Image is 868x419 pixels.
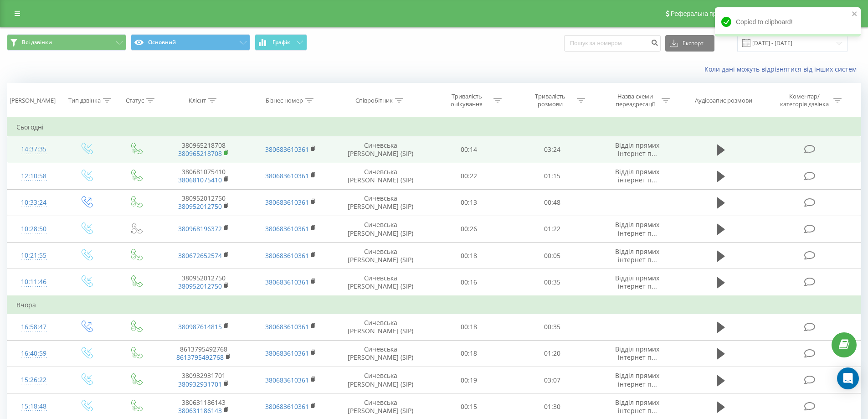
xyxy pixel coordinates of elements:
[178,149,222,158] a: 380965218708
[265,198,309,207] a: 380683610361
[427,243,511,269] td: 00:18
[16,167,51,185] div: 12:10:58
[334,163,427,189] td: Сичевська [PERSON_NAME] (SIP)
[334,340,427,367] td: Сичевська [PERSON_NAME] (SIP)
[511,163,594,189] td: 01:15
[265,145,309,154] a: 380683610361
[511,136,594,163] td: 03:24
[265,251,309,260] a: 380683610361
[16,220,51,238] div: 10:28:50
[160,340,247,367] td: 8613795492768
[10,97,56,104] div: [PERSON_NAME]
[16,140,51,158] div: 14:37:35
[334,243,427,269] td: Сичевська [PERSON_NAME] (SIP)
[265,376,309,384] a: 380683610361
[615,345,659,362] span: Відділ прямих інтернет п...
[427,340,511,367] td: 00:18
[427,216,511,242] td: 00:26
[334,269,427,296] td: Сичевська [PERSON_NAME] (SIP)
[189,97,206,104] div: Клієнт
[511,367,594,393] td: 03:07
[615,220,659,237] span: Відділ прямих інтернет п...
[427,189,511,216] td: 00:13
[665,35,714,52] button: Експорт
[178,282,222,290] a: 380952012750
[178,251,222,260] a: 380672652574
[611,93,659,108] div: Назва схеми переадресації
[178,380,222,388] a: 380932931701
[16,273,51,291] div: 10:11:46
[355,97,393,104] div: Співробітник
[511,314,594,340] td: 00:35
[334,314,427,340] td: Сичевська [PERSON_NAME] (SIP)
[334,189,427,216] td: Сичевська [PERSON_NAME] (SIP)
[334,136,427,163] td: Сичевська [PERSON_NAME] (SIP)
[160,136,247,163] td: 380965218708
[442,93,491,108] div: Тривалість очікування
[334,216,427,242] td: Сичевська [PERSON_NAME] (SIP)
[265,278,309,286] a: 380683610361
[695,97,752,104] div: Аудіозапис розмови
[178,176,222,184] a: 380681075410
[178,202,222,211] a: 380952012750
[334,367,427,393] td: Сичевська [PERSON_NAME] (SIP)
[16,345,51,362] div: 16:40:59
[131,34,250,51] button: Основний
[16,247,51,264] div: 10:21:55
[126,97,144,104] div: Статус
[178,406,222,415] a: 380631186143
[615,247,659,264] span: Відділ прямих інтернет п...
[160,189,247,216] td: 380952012750
[272,39,290,46] span: Графік
[615,371,659,388] span: Відділ прямих інтернет п...
[266,97,303,104] div: Бізнес номер
[16,194,51,212] div: 10:33:24
[265,171,309,180] a: 380683610361
[427,269,511,296] td: 00:16
[265,349,309,357] a: 380683610361
[68,97,101,104] div: Тип дзвінка
[526,93,575,108] div: Тривалість розмови
[160,367,247,393] td: 380932931701
[7,34,126,51] button: Всі дзвінки
[427,314,511,340] td: 00:18
[160,269,247,296] td: 380952012750
[16,398,51,415] div: 15:18:48
[255,34,307,51] button: Графік
[176,353,224,362] a: 8613795492768
[778,93,831,108] div: Коментар/категорія дзвінка
[160,163,247,189] td: 380681075410
[178,224,222,233] a: 380968196372
[511,243,594,269] td: 00:05
[704,65,861,73] a: Коли дані можуть відрізнятися вiд інших систем
[427,163,511,189] td: 00:22
[265,322,309,331] a: 380683610361
[7,296,861,314] td: Вчора
[615,167,659,184] span: Відділ прямих інтернет п...
[427,136,511,163] td: 00:14
[427,367,511,393] td: 00:19
[16,371,51,389] div: 15:26:22
[511,340,594,367] td: 01:20
[715,7,861,36] div: Copied to clipboard!
[7,118,861,136] td: Сьогодні
[564,35,661,52] input: Пошук за номером
[852,10,858,19] button: close
[265,402,309,411] a: 380683610361
[265,224,309,233] a: 380683610361
[615,141,659,158] span: Відділ прямих інтернет п...
[16,318,51,336] div: 16:58:47
[615,398,659,415] span: Відділ прямих інтернет п...
[615,274,659,290] span: Відділ прямих інтернет п...
[837,367,859,389] div: Open Intercom Messenger
[511,189,594,216] td: 00:48
[178,322,222,331] a: 380987614815
[511,269,594,296] td: 00:35
[671,10,738,17] span: Реферальна програма
[511,216,594,242] td: 01:22
[22,39,52,46] span: Всі дзвінки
